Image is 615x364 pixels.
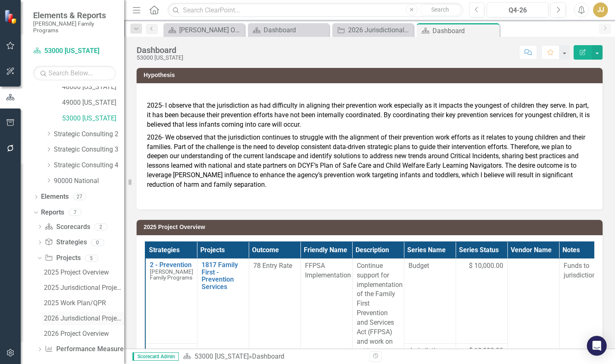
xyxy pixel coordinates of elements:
[564,261,607,280] p: Funds to jurisdiction
[432,26,497,36] div: Dashboard
[593,2,608,17] button: JJ
[147,131,592,190] p: 2026- We observed that the jurisdiction continues to struggle with the alignment of their prevent...
[150,261,193,269] a: 2 - Prevention
[44,315,124,322] div: 2026 Jurisdictional Projects Assessment
[137,46,183,55] div: Dashboard
[45,253,80,263] a: Projects
[45,222,90,232] a: Scorecards
[408,261,452,271] span: Budget
[150,268,193,281] span: [PERSON_NAME] Family Programs
[137,55,183,61] div: 53000 [US_STATE]
[91,239,104,246] div: 0
[253,262,292,270] span: 78 Entry Rate
[168,3,463,17] input: Search ClearPoint...
[144,224,598,230] h3: 2025 Project Overview
[202,261,245,290] a: 1817 Family First - Prevention Services
[145,258,197,343] td: Double-Click to Edit Right Click for Context Menu
[404,258,456,343] td: Double-Click to Edit
[42,266,124,279] a: 2025 Project Overview
[42,327,124,340] a: 2026 Project Overview
[33,10,116,20] span: Elements & Reports
[94,223,108,230] div: 2
[587,336,607,356] div: Open Intercom Messenger
[305,262,351,279] span: FFPSA Implementation
[45,345,127,354] a: Performance Measures
[132,352,179,361] span: Scorecard Admin
[42,297,124,310] a: 2025 Work Plan/QPR
[33,20,116,34] small: [PERSON_NAME] Family Programs
[42,312,124,325] a: 2026 Jurisdictional Projects Assessment
[54,145,124,154] a: Strategic Consulting 3
[348,25,411,35] div: 2026 Jurisdictional Projects Assessment
[41,192,69,202] a: Elements
[166,25,243,35] a: [PERSON_NAME] Overview
[62,98,124,108] a: 49000 [US_STATE]
[147,101,592,131] p: 2025- I observe that the jurisdiction as had difficulty in aligning their prevention work especia...
[469,346,503,356] span: $ 10,000.00
[45,238,86,247] a: Strategies
[54,130,124,139] a: Strategic Consulting 2
[33,46,116,56] a: 53000 [US_STATE]
[54,161,124,170] a: Strategic Consulting 4
[487,2,548,17] button: Q4-26
[73,193,86,200] div: 27
[33,66,116,80] input: Search Below...
[490,5,545,15] div: Q4-26
[264,25,327,35] div: Dashboard
[252,352,284,360] div: Dashboard
[85,255,98,262] div: 5
[179,25,243,35] div: [PERSON_NAME] Overview
[431,6,449,13] span: Search
[68,209,82,216] div: 7
[195,352,249,360] a: 53000 [US_STATE]
[4,10,19,24] img: ClearPoint Strategy
[62,82,124,92] a: 48000 [US_STATE]
[183,352,363,362] div: »
[334,25,411,35] a: 2026 Jurisdictional Projects Assessment
[44,269,124,276] div: 2025 Project Overview
[44,299,124,307] div: 2025 Work Plan/QPR
[54,176,124,186] a: 90000 National
[44,330,124,337] div: 2026 Project Overview
[144,72,598,78] h3: Hypothesis
[62,114,124,123] a: 53000 [US_STATE]
[44,284,124,292] div: 2025 Jurisdictional Projects Assessment
[42,281,124,294] a: 2025 Jurisdictional Projects Assessment
[420,4,461,16] button: Search
[250,25,327,35] a: Dashboard
[456,258,507,343] td: Double-Click to Edit
[41,208,64,217] a: Reports
[469,261,503,271] span: $ 10,000.00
